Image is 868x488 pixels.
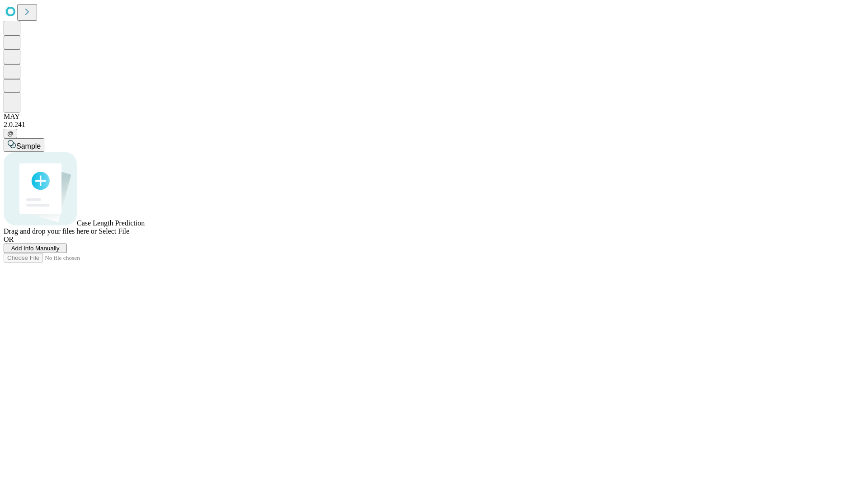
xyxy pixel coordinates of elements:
span: Drag and drop your files here or [4,227,97,235]
span: Select File [99,227,129,235]
span: Sample [16,142,41,150]
button: Add Info Manually [4,244,67,253]
div: MAY [4,113,864,121]
button: Sample [4,138,44,152]
span: Add Info Manually [11,245,60,252]
span: Case Length Prediction [77,219,145,227]
div: 2.0.241 [4,121,864,129]
span: @ [7,130,14,137]
button: @ [4,129,17,138]
span: OR [4,235,14,243]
